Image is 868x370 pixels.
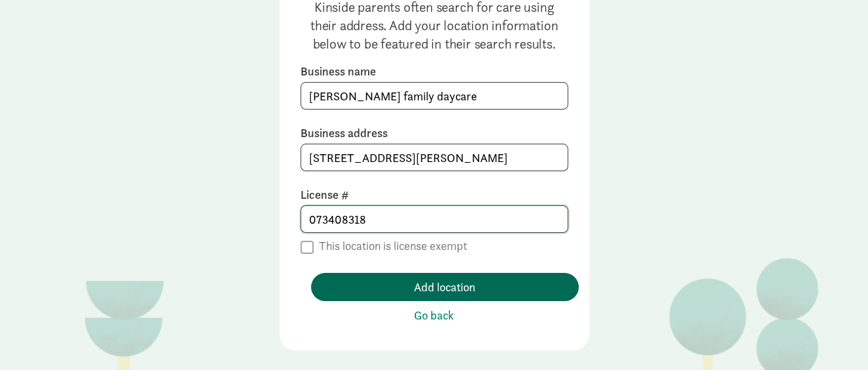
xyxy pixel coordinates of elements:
[414,306,454,324] span: Go back
[802,307,868,370] iframe: Chat Widget
[300,306,568,324] button: Go back
[301,144,568,171] input: Enter a location
[414,278,476,296] span: Add location
[314,238,467,254] label: This location is license exempt
[300,187,568,203] label: License #
[300,125,568,141] label: Business address
[300,64,568,79] label: Business name
[311,273,579,301] button: Add location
